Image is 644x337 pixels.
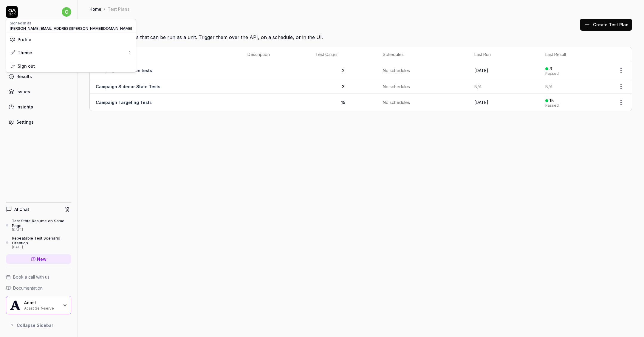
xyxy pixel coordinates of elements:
[10,21,132,26] div: Signed in as
[18,36,31,42] span: Profile
[10,36,132,42] a: Profile
[10,26,132,31] span: [PERSON_NAME][EMAIL_ADDRESS][PERSON_NAME][DOMAIN_NAME]
[6,59,136,72] div: Sign out
[18,63,35,69] span: Sign out
[10,49,32,55] div: Theme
